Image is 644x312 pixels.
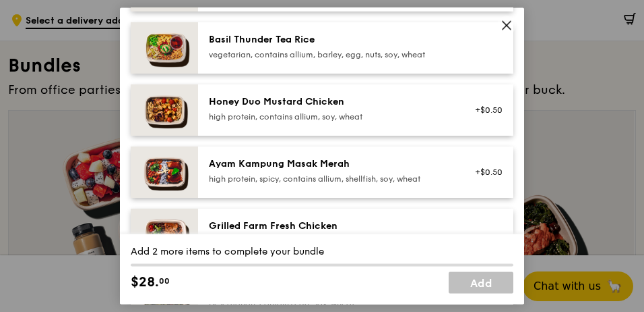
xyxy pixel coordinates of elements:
img: daily_normal_Ayam_Kampung_Masak_Merah_Horizontal_.jpg [131,147,198,198]
div: +$0.50 [467,105,503,115]
img: daily_normal_HORZ-Basil-Thunder-Tea-Rice.jpg [131,22,198,74]
span: $28. [131,271,159,292]
div: high protein, spicy, contains allium, shellfish, soy, wheat [209,174,451,184]
div: Ayam Kampung Masak Merah [209,157,451,171]
div: Basil Thunder Tea Rice [209,33,451,47]
div: vegetarian, contains allium, barley, egg, nuts, soy, wheat [209,49,451,60]
div: Grilled Farm Fresh Chicken [209,219,451,233]
img: daily_normal_HORZ-Grilled-Farm-Fresh-Chicken.jpg [131,209,198,260]
img: daily_normal_Honey_Duo_Mustard_Chicken__Horizontal_.jpg [131,84,198,136]
div: Honey Duo Mustard Chicken [209,95,451,109]
a: Add [449,271,513,293]
div: Add 2 more items to complete your bundle [131,244,513,258]
div: +$0.50 [467,167,503,178]
div: high protein, contains allium, soy, wheat [209,111,451,122]
span: 00 [159,275,170,286]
